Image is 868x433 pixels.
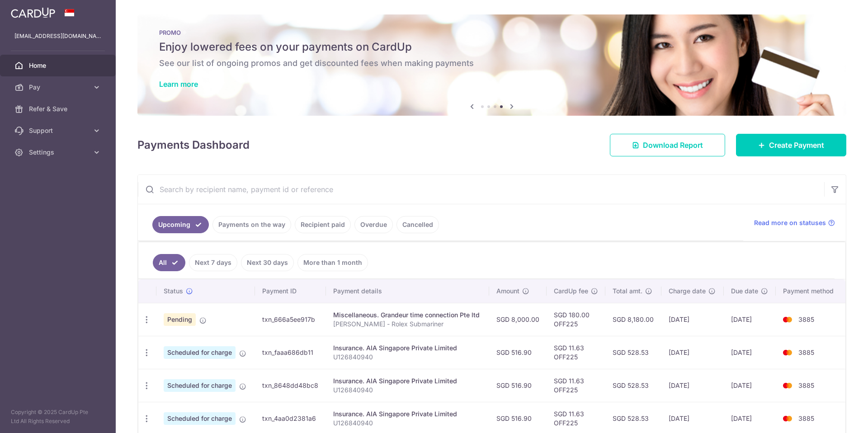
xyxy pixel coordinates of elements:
[241,254,294,271] a: Next 30 days
[29,83,89,92] span: Pay
[724,336,776,369] td: [DATE]
[333,353,481,362] p: U126840940
[164,287,183,296] span: Status
[798,315,814,323] span: 3885
[29,126,89,135] span: Support
[605,303,661,336] td: SGD 8,180.00
[333,409,481,419] div: Insurance. AIA Singapore Private Limited
[164,379,236,392] span: Scheduled for charge
[489,303,547,336] td: SGD 8,000.00
[778,413,797,424] img: Bank Card
[333,386,481,395] p: U126840940
[333,377,481,386] div: Insurance. AIA Singapore Private Limited
[778,347,797,358] img: Bank Card
[164,346,236,359] span: Scheduled for charge
[769,140,824,151] span: Create Payment
[212,216,291,233] a: Payments on the way
[29,61,89,70] span: Home
[255,303,326,336] td: txn_666a5ee917b
[153,254,185,271] a: All
[333,419,481,428] p: U126840940
[547,369,605,402] td: SGD 11.63 OFF225
[138,175,824,204] input: Search by recipient name, payment id or reference
[354,216,393,233] a: Overdue
[255,336,326,369] td: txn_faaa686db11
[661,336,724,369] td: [DATE]
[778,314,797,325] img: Bank Card
[297,254,368,271] a: More than 1 month
[489,336,547,369] td: SGD 516.90
[11,7,55,18] img: CardUp
[810,406,859,428] iframe: Opens a widget where you can find more information
[643,140,703,151] span: Download Report
[14,32,101,41] p: [EMAIL_ADDRESS][DOMAIN_NAME]
[29,148,89,157] span: Settings
[754,218,835,227] a: Read more on statuses
[159,40,825,54] h5: Enjoy lowered fees on your payments on CardUp
[255,369,326,402] td: txn_8648dd48bc8
[610,134,725,156] a: Download Report
[613,287,642,296] span: Total amt.
[164,412,236,425] span: Scheduled for charge
[326,279,489,303] th: Payment details
[159,80,198,89] a: Learn more
[554,287,588,296] span: CardUp fee
[333,320,481,329] p: [PERSON_NAME] - Rolex Submariner
[736,134,846,156] a: Create Payment
[661,369,724,402] td: [DATE]
[724,303,776,336] td: [DATE]
[137,137,250,153] h4: Payments Dashboard
[189,254,237,271] a: Next 7 days
[333,344,481,353] div: Insurance. AIA Singapore Private Limited
[137,14,846,116] img: Latest Promos banner
[152,216,209,233] a: Upcoming
[159,29,825,36] p: PROMO
[798,348,814,356] span: 3885
[605,369,661,402] td: SGD 528.53
[798,414,814,422] span: 3885
[661,303,724,336] td: [DATE]
[333,311,481,320] div: Miscellaneous. Grandeur time connection Pte ltd
[489,369,547,402] td: SGD 516.90
[605,336,661,369] td: SGD 528.53
[731,287,758,296] span: Due date
[778,380,797,391] img: Bank Card
[754,218,826,227] span: Read more on statuses
[776,279,845,303] th: Payment method
[724,369,776,402] td: [DATE]
[255,279,326,303] th: Payment ID
[396,216,439,233] a: Cancelled
[159,58,825,69] h6: See our list of ongoing promos and get discounted fees when making payments
[295,216,351,233] a: Recipient paid
[669,287,706,296] span: Charge date
[798,381,814,389] span: 3885
[547,336,605,369] td: SGD 11.63 OFF225
[547,303,605,336] td: SGD 180.00 OFF225
[164,313,196,326] span: Pending
[29,104,89,113] span: Refer & Save
[496,287,519,296] span: Amount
